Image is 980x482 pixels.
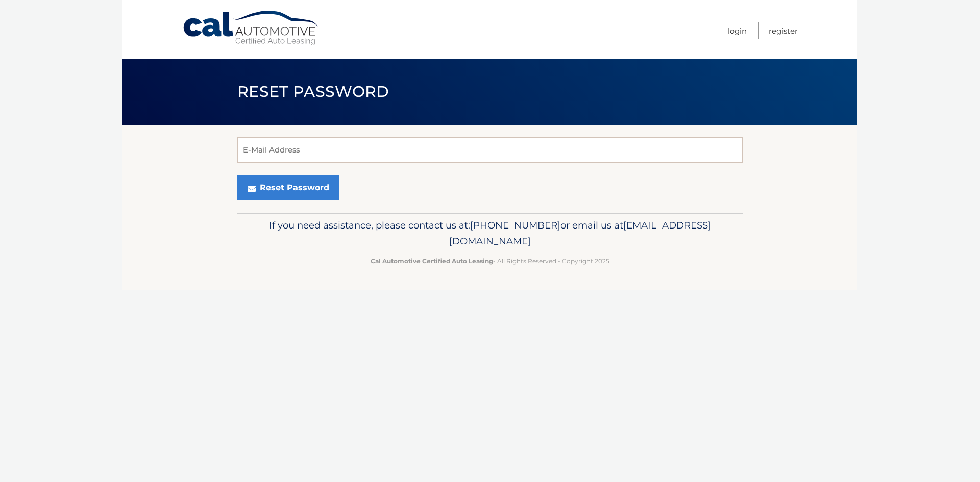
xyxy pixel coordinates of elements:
[237,82,389,101] span: Reset Password
[237,175,339,200] button: Reset Password
[371,257,493,265] strong: Cal Automotive Certified Auto Leasing
[182,10,320,46] a: Cal Automotive
[769,22,798,39] a: Register
[470,219,560,231] span: [PHONE_NUMBER]
[244,256,736,266] p: - All Rights Reserved - Copyright 2025
[244,217,736,250] p: If you need assistance, please contact us at: or email us at
[728,22,747,39] a: Login
[237,137,743,163] input: E-Mail Address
